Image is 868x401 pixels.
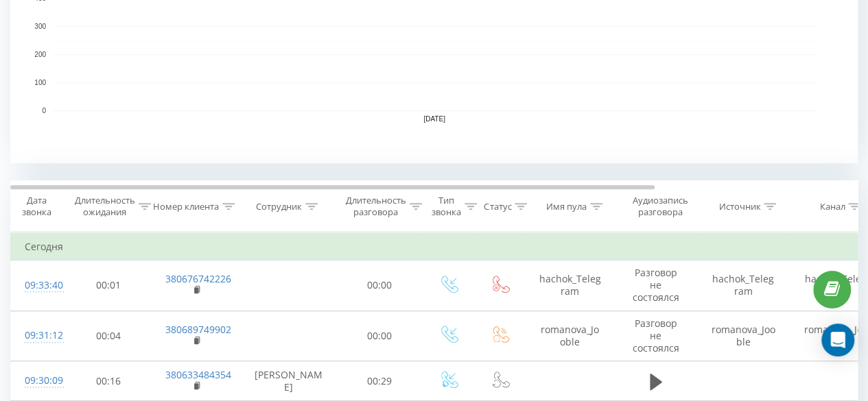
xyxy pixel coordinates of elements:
td: 00:00 [337,311,423,361]
div: Имя пула [546,201,587,212]
text: 200 [34,51,46,58]
a: 380676742226 [165,272,231,285]
div: Канал [819,201,845,212]
td: 00:01 [66,260,152,311]
td: hachok_Telegram [697,260,790,311]
div: Длительность разговора [346,195,406,218]
div: Длительность ожидания [75,195,135,218]
div: Номер клиента [153,201,219,212]
div: Источник [718,201,760,212]
td: 00:04 [66,311,152,361]
td: 00:29 [337,361,423,401]
a: 380633484354 [165,368,231,381]
div: Аудиозапись разговора [626,195,693,218]
span: Разговор не состоялся [633,317,679,354]
td: hachok_Telegram [526,260,615,311]
div: Дата звонка [11,195,62,218]
div: Open Intercom Messenger [821,324,854,356]
text: 0 [42,107,46,114]
a: 380689749902 [165,323,231,336]
text: 300 [34,23,46,30]
div: 09:30:09 [25,367,52,394]
td: [PERSON_NAME] [241,361,337,401]
div: Тип звонка [432,195,461,218]
text: 100 [34,79,46,86]
text: [DATE] [423,115,445,123]
div: 09:31:12 [25,322,52,349]
td: 00:16 [66,361,152,401]
td: romanova_Jooble [697,311,790,361]
span: Разговор не состоялся [633,266,679,304]
div: 09:33:40 [25,272,52,299]
div: Статус [484,201,511,212]
td: romanova_Jooble [526,311,615,361]
td: 00:00 [337,260,423,311]
div: Сотрудник [256,201,302,212]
